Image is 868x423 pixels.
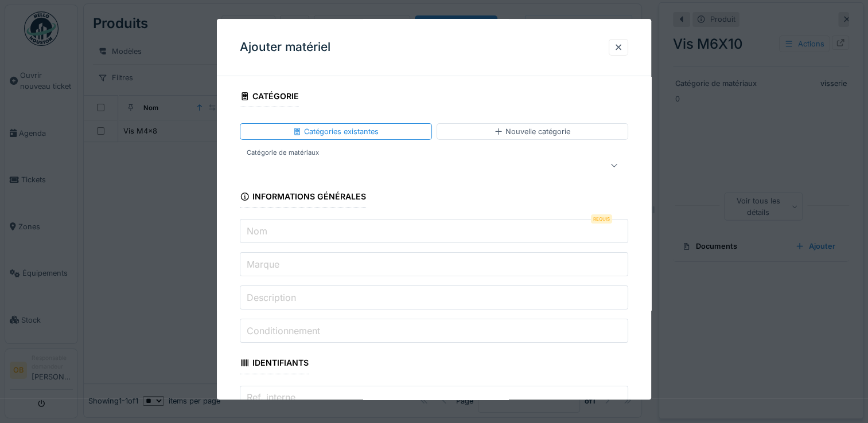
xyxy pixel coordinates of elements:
[244,324,322,338] label: Conditionnement
[494,126,570,137] div: Nouvelle catégorie
[240,88,299,107] div: Catégorie
[244,291,298,304] label: Description
[244,390,298,404] label: Ref. interne
[591,215,612,224] div: Requis
[244,257,282,271] label: Marque
[293,126,379,137] div: Catégories existantes
[240,189,366,208] div: Informations générales
[244,224,270,238] label: Nom
[244,148,321,158] label: Catégorie de matériaux
[240,355,309,374] div: Identifiants
[240,40,330,54] h3: Ajouter matériel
